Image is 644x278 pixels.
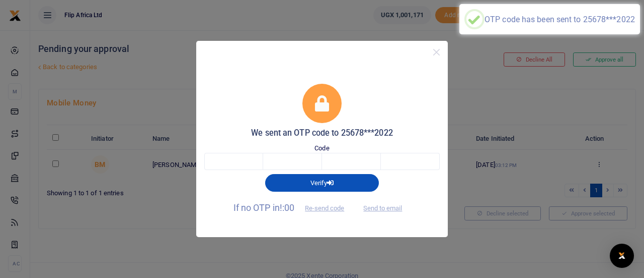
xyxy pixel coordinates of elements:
[610,244,634,268] div: Open Intercom Messenger
[265,174,379,191] button: Verify
[314,143,329,153] label: Code
[485,15,635,24] div: OTP code has been sent to 25678***2022
[233,202,353,213] span: If no OTP in
[429,45,444,60] button: Close
[204,128,440,138] h5: We sent an OTP code to 25678***2022
[280,202,294,213] span: !:00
